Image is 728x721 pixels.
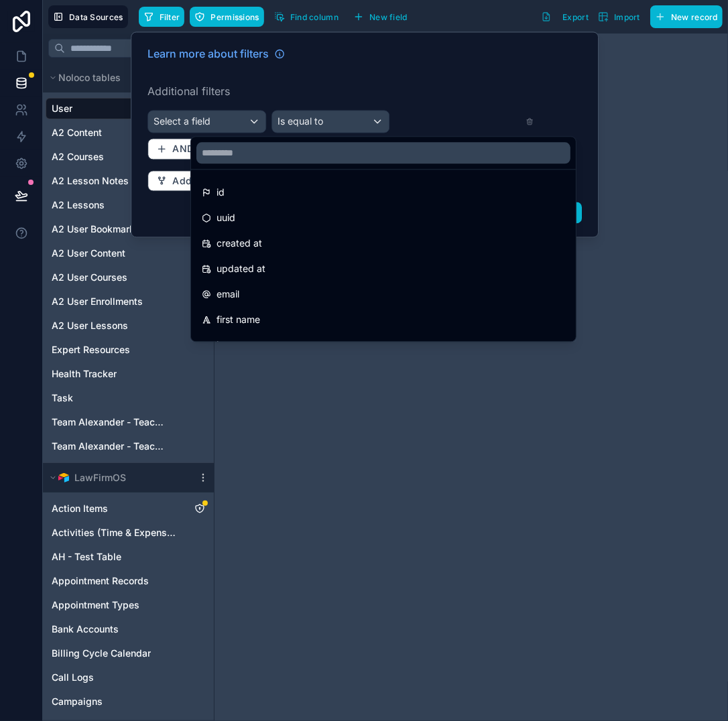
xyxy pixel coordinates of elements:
span: Import [614,12,640,22]
span: Permissions [210,12,259,22]
span: Data Sources [69,12,123,22]
button: Filter [139,7,185,27]
button: New field [349,7,412,27]
span: Find column [290,12,339,22]
button: New record [650,5,723,28]
span: updated at [217,261,265,277]
button: Import [593,5,645,28]
span: Filter [160,12,180,22]
button: Data Sources [48,5,128,28]
button: Find column [269,7,343,27]
span: first name [217,312,260,328]
span: email [217,286,239,302]
button: Permissions [190,7,263,27]
span: Export [562,12,589,22]
span: uuid [217,210,235,226]
span: created at [217,235,262,251]
span: New field [369,12,408,22]
span: id [217,184,225,200]
a: New record [645,5,723,28]
button: Export [536,5,593,28]
span: last name [217,337,259,353]
span: New record [671,12,718,22]
a: Permissions [190,7,269,27]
